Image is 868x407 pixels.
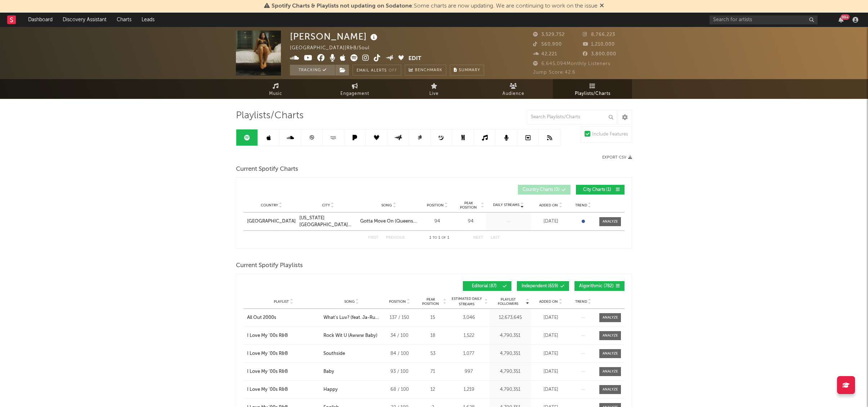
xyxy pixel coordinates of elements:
div: 1,077 [450,350,488,357]
span: Peak Position [457,201,480,210]
span: Playlists/Charts [575,90,610,98]
button: Tracking [290,65,335,76]
button: Independent(659) [517,281,569,291]
span: Current Spotify Playlists [236,261,303,270]
span: City Charts ( 1 ) [581,188,614,192]
button: Email AlertsOff [353,65,401,76]
span: 3,800,000 [583,52,616,56]
div: 34 / 100 [383,332,416,339]
span: Current Spotify Charts [236,165,298,174]
span: 6,645,094 Monthly Listeners [533,61,610,66]
a: Dashboard [23,13,58,27]
span: 8,766,223 [583,32,615,37]
div: 1,219 [450,386,488,393]
div: [DATE] [533,386,569,393]
div: 4,790,351 [491,386,529,393]
span: Playlist [274,299,289,304]
input: Search Playlists/Charts [527,110,617,124]
span: 42,221 [533,52,557,56]
div: 12,673,645 [491,314,529,321]
div: Include Features [592,130,628,139]
span: Estimated Daily Streams [450,296,483,307]
div: What's Luv? (feat. Ja-Rule & [PERSON_NAME]) [323,314,380,321]
div: 1,522 [450,332,488,339]
a: Audience [474,79,553,99]
span: Song [381,203,392,207]
span: Country Charts ( 0 ) [523,188,560,192]
button: Summary [450,65,484,76]
div: Southside [323,350,345,357]
span: Country [261,203,278,207]
div: I Love My '00s R&B [247,350,288,357]
a: Benchmark [405,65,446,76]
span: Added On [539,203,558,207]
span: Playlist Followers [491,297,525,306]
span: Position [427,203,444,207]
div: [DATE] [533,314,569,321]
div: I Love My '00s R&B [247,368,288,375]
div: 68 / 100 [383,386,416,393]
span: Independent ( 659 ) [522,284,558,288]
button: First [368,236,379,240]
div: 997 [450,368,488,375]
a: Music [236,79,315,99]
a: Gotta Move On (Queens Remix)(feat. [PERSON_NAME], Yung Miami) [360,218,417,225]
button: Export CSV [602,155,632,160]
span: Position [389,299,406,304]
span: Engagement [340,90,369,98]
div: Rock Wit U (Awww Baby) [323,332,377,339]
div: 4,790,351 [491,368,529,375]
div: 4,790,351 [491,350,529,357]
em: Off [389,69,397,73]
a: [GEOGRAPHIC_DATA] [247,218,296,225]
div: [DATE] [533,332,569,339]
a: I Love My '00s R&B [247,368,320,375]
div: 71 [419,368,446,375]
input: Search for artists [710,15,818,24]
span: Daily Streams [493,202,519,208]
button: Previous [386,236,405,240]
div: [DATE] [533,368,569,375]
div: 3,046 [450,314,488,321]
span: Dismiss [600,3,604,9]
button: Country Charts(0) [518,185,571,195]
span: Summary [459,68,480,72]
a: Discovery Assistant [58,13,112,27]
span: Peak Position [419,297,442,306]
button: Last [491,236,500,240]
div: [DATE] [533,218,569,225]
span: Trend [575,203,587,207]
span: City [322,203,330,207]
div: 4,790,351 [491,332,529,339]
a: Live [394,79,474,99]
div: Happy [323,386,338,393]
div: 99 + [841,14,850,20]
span: Trend [575,299,587,304]
div: 94 [421,218,453,225]
span: of [442,236,446,239]
a: All Out 2000s [247,314,320,321]
div: 15 [419,314,446,321]
span: Song [344,299,355,304]
div: [DATE] [533,350,569,357]
div: 94 [457,218,484,225]
a: Playlists/Charts [553,79,632,99]
span: Jump Score: 42.6 [533,70,576,75]
a: I Love My '00s R&B [247,350,320,357]
button: Editorial(87) [463,281,511,291]
span: Playlists/Charts [236,111,304,120]
div: 137 / 150 [383,314,416,321]
a: Charts [112,13,137,27]
button: City Charts(1) [576,185,625,195]
div: 1 1 1 [419,234,459,242]
span: Algorithmic ( 782 ) [579,284,614,288]
span: Added On [539,299,558,304]
span: Audience [502,90,524,98]
span: 1,210,000 [583,42,615,47]
span: Live [429,90,439,98]
span: Music [269,90,282,98]
div: Baby [323,368,334,375]
span: 3,529,752 [533,32,565,37]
